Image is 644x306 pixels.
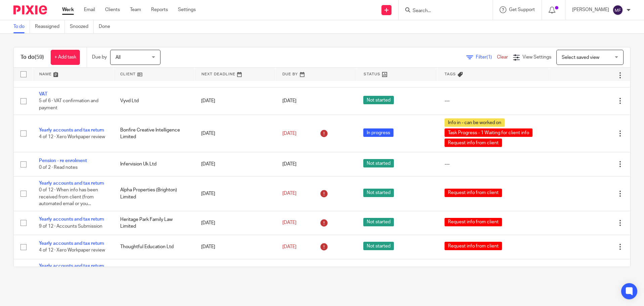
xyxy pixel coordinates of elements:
[113,152,195,176] td: Infervision Uk Ltd
[113,176,195,211] td: Alpha Properties (Brighton) Limited
[92,54,107,61] p: Due by
[445,118,505,127] span: Info in - can be worked on
[39,248,105,253] span: 4 of 12 · Xero Workpaper review
[522,55,551,60] span: View Settings
[39,92,47,97] a: VAT
[445,189,502,197] span: Request info from client
[363,96,394,104] span: Not started
[113,211,195,235] td: Heritage Park Family Law Limited
[194,235,276,259] td: [DATE]
[194,211,276,235] td: [DATE]
[487,55,492,60] span: (1)
[282,162,296,166] span: [DATE]
[13,5,47,14] img: Pixie
[113,235,195,259] td: Thoughtful Education Ltd
[35,54,44,60] span: (59)
[39,241,104,246] a: Yearly accounts and tax return
[612,5,623,15] img: svg%3E
[194,115,276,152] td: [DATE]
[178,6,196,13] a: Settings
[282,131,296,136] span: [DATE]
[39,181,104,186] a: Yearly accounts and tax return
[70,20,94,33] a: Snoozed
[282,99,296,103] span: [DATE]
[194,259,276,294] td: [DATE]
[282,221,296,225] span: [DATE]
[572,6,609,13] p: [PERSON_NAME]
[39,158,87,163] a: Pension - re enrolment
[363,189,394,197] span: Not started
[39,217,104,222] a: Yearly accounts and tax return
[113,115,195,152] td: Bonfire Creative Intelligence Limited
[99,20,115,33] a: Done
[194,176,276,211] td: [DATE]
[509,7,535,12] span: Get Support
[194,87,276,115] td: [DATE]
[363,159,394,167] span: Not started
[116,55,121,60] span: All
[363,128,394,137] span: In progress
[13,20,30,33] a: To do
[105,6,120,13] a: Clients
[363,242,394,250] span: Not started
[445,72,456,76] span: Tags
[20,54,44,61] h1: To do
[445,139,502,147] span: Request info from client
[39,128,104,132] a: Yearly accounts and tax return
[282,244,296,249] span: [DATE]
[194,152,276,176] td: [DATE]
[445,161,542,167] div: ---
[39,135,105,139] span: 4 of 12 · Xero Workpaper review
[412,8,472,14] input: Search
[130,6,141,13] a: Team
[84,6,95,13] a: Email
[445,242,502,250] span: Request info from client
[282,191,296,196] span: [DATE]
[35,20,65,33] a: Reassigned
[363,218,394,226] span: Not started
[39,165,78,170] span: 0 of 2 · Read notes
[151,6,168,13] a: Reports
[113,259,195,294] td: Walnut Pet Supplies
[39,264,104,268] a: Yearly accounts and tax return
[476,55,497,60] span: Filter
[445,128,533,137] span: Task Progress - 1 Waiting for client info
[113,87,195,115] td: Vyvd Ltd
[445,218,502,226] span: Request info from client
[51,50,80,65] a: + Add task
[39,224,102,229] span: 9 of 12 · Accounts Submission
[62,6,74,13] a: Work
[497,55,508,60] a: Clear
[39,99,98,110] span: 5 of 6 · VAT confirmation and payment
[445,98,542,104] div: ---
[39,188,98,206] span: 0 of 12 · When info has been received from client (from automated email or you...
[562,55,599,60] span: Select saved view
